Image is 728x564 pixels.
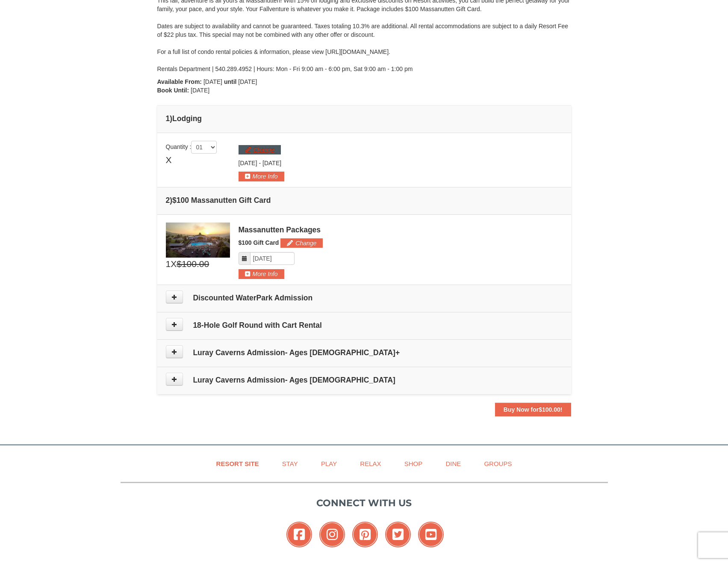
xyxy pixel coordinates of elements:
a: Groups [473,454,522,473]
h4: Discounted WaterPark Admission [166,294,563,302]
span: ) [170,114,172,123]
a: Relax [349,454,392,473]
span: [DATE] [203,78,222,85]
span: X [166,154,172,166]
a: Play [310,454,348,473]
span: 1 [166,258,171,270]
strong: Available From: [157,78,202,85]
button: Change [280,238,323,248]
button: More Info [239,172,284,181]
h4: 2 $100 Massanutten Gift Card [166,196,563,205]
span: $100.00 [177,258,209,270]
h4: Luray Caverns Admission- Ages [DEMOGRAPHIC_DATA]+ [166,348,563,357]
span: ) [170,196,172,205]
div: Massanutten Packages [239,226,563,234]
span: [DATE] [238,78,257,85]
span: [DATE] [239,160,257,166]
span: Quantity : [166,143,217,150]
span: - [259,160,261,166]
span: [DATE] [262,160,281,166]
a: Resort Site [206,454,270,473]
button: Buy Now for$100.00! [495,403,571,416]
span: [DATE] [191,87,209,94]
a: Dine [435,454,472,473]
h4: 18-Hole Golf Round with Cart Rental [166,321,563,329]
img: 6619879-1.jpg [166,223,230,258]
button: More Info [239,269,284,279]
span: $100.00 [539,406,560,413]
h4: 1 Lodging [166,114,563,123]
strong: Buy Now for ! [504,406,563,413]
span: $100 Gift Card [239,239,279,246]
strong: until [224,78,237,85]
a: Shop [394,454,433,473]
strong: Book Until: [157,87,189,94]
p: Connect with us [121,496,608,510]
span: X [171,258,177,270]
a: Stay [271,454,309,473]
h4: Luray Caverns Admission- Ages [DEMOGRAPHIC_DATA] [166,376,563,384]
button: Change [239,145,281,154]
